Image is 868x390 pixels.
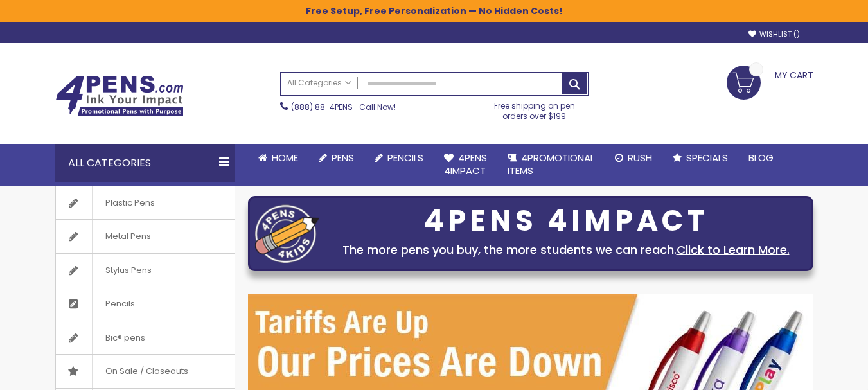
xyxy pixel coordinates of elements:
span: Pens [332,151,354,164]
a: Specials [662,144,738,172]
a: Stylus Pens [56,254,235,287]
a: 4PROMOTIONALITEMS [497,144,605,186]
span: Stylus Pens [92,254,164,287]
div: The more pens you buy, the more students we can reach. [326,241,806,259]
a: Pencils [364,144,434,172]
a: Click to Learn More. [677,242,790,258]
span: Plastic Pens [92,186,168,220]
span: Blog [748,151,774,164]
span: Bic® pens [92,321,158,355]
span: 4Pens 4impact [444,151,487,177]
span: All Categories [287,78,351,88]
div: All Categories [55,144,235,182]
div: 4PENS 4IMPACT [326,208,806,235]
a: Blog [738,144,784,172]
a: Bic® pens [56,321,235,355]
span: - Call Now! [291,102,396,112]
a: All Categories [281,73,358,94]
a: Wishlist [748,30,800,39]
a: 4Pens4impact [434,144,497,186]
a: Rush [605,144,662,172]
span: Home [272,151,298,164]
a: Plastic Pens [56,186,235,220]
span: 4PROMOTIONAL ITEMS [508,151,594,177]
span: Pencils [387,151,423,164]
span: Rush [628,151,652,164]
img: 4Pens Custom Pens and Promotional Products [55,75,184,116]
a: Home [248,144,308,172]
a: Metal Pens [56,220,235,253]
span: On Sale / Closeouts [92,355,201,388]
span: Metal Pens [92,220,164,253]
div: Free shipping on pen orders over $199 [481,96,589,121]
a: (888) 88-4PENS [291,102,353,112]
a: On Sale / Closeouts [56,355,235,388]
a: Pencils [56,287,235,321]
span: Specials [686,151,728,164]
span: Pencils [92,287,148,321]
img: four_pen_logo.png [255,204,319,263]
a: Pens [308,144,364,172]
